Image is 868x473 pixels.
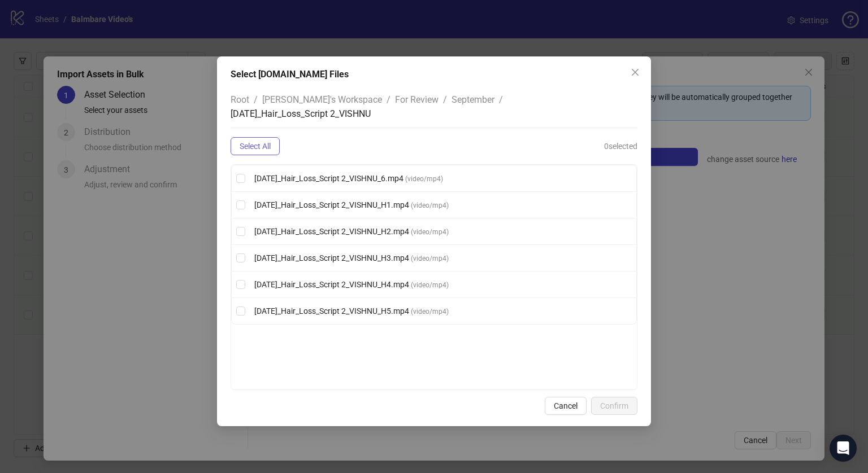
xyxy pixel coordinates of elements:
[262,94,382,105] span: [PERSON_NAME]'s Workspace
[254,280,411,289] span: [DATE]_Hair_Loss_Script 2_VISHNU_H4.mp4
[499,93,503,107] li: /
[231,108,371,119] span: [DATE]_Hair_Loss_Script 2_VISHNU
[411,255,449,262] span: ( video/mp4 )
[631,68,640,77] span: close
[411,202,449,209] span: ( video/mp4 )
[254,93,258,107] li: /
[254,200,411,209] span: [DATE]_Hair_Loss_Script 2_VISHNU_H1.mp4
[395,94,439,105] span: For Review
[254,174,405,183] span: [DATE]_Hair_Loss_Script 2_VISHNU_6.mp4
[231,137,280,155] button: Select All
[545,397,587,415] button: Cancel
[604,140,637,152] span: 0 selected
[591,397,637,415] button: Confirm
[452,94,494,105] span: September
[411,308,449,316] span: ( video/mp4 )
[411,228,449,236] span: ( video/mp4 )
[405,175,443,183] span: ( video/mp4 )
[443,93,447,107] li: /
[240,142,271,151] span: Select All
[254,306,411,316] span: [DATE]_Hair_Loss_Script 2_VISHNU_H5.mp4
[830,435,857,462] div: Open Intercom Messenger
[411,281,449,289] span: ( video/mp4 )
[254,253,411,262] span: [DATE]_Hair_Loss_Script 2_VISHNU_H3.mp4
[231,68,637,81] div: Select [DOMAIN_NAME] Files
[231,94,249,105] span: Root
[554,401,578,410] span: Cancel
[254,227,411,236] span: [DATE]_Hair_Loss_Script 2_VISHNU_H2.mp4
[626,63,644,81] button: Close
[387,93,390,107] li: /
